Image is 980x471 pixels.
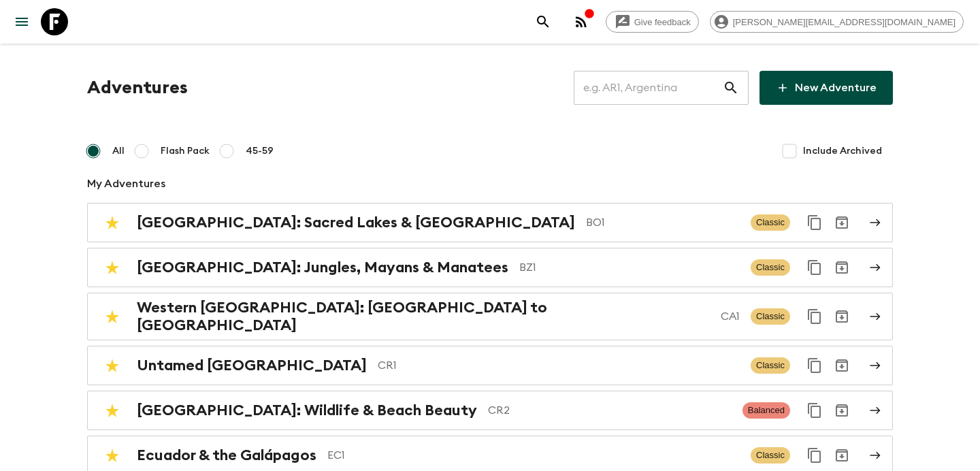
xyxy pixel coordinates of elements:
h2: [GEOGRAPHIC_DATA]: Sacred Lakes & [GEOGRAPHIC_DATA] [137,214,575,231]
a: New Adventure [759,71,893,105]
button: Archive [828,254,855,281]
a: Give feedback [606,11,699,33]
h2: Untamed [GEOGRAPHIC_DATA] [137,357,367,374]
button: Duplicate for 45-59 [801,209,828,236]
span: Balanced [742,402,790,419]
h1: Adventures [87,74,188,101]
span: Flash Pack [161,144,210,158]
button: Archive [828,442,855,469]
button: Duplicate for 45-59 [801,303,828,330]
button: menu [8,8,35,35]
p: My Adventures [87,176,893,192]
button: Archive [828,352,855,379]
h2: [GEOGRAPHIC_DATA]: Jungles, Mayans & Manatees [137,259,508,276]
p: BO1 [586,214,740,231]
a: [GEOGRAPHIC_DATA]: Wildlife & Beach BeautyCR2BalancedDuplicate for 45-59Archive [87,391,893,430]
span: [PERSON_NAME][EMAIL_ADDRESS][DOMAIN_NAME] [725,17,963,27]
a: Western [GEOGRAPHIC_DATA]: [GEOGRAPHIC_DATA] to [GEOGRAPHIC_DATA]CA1ClassicDuplicate for 45-59Arc... [87,293,893,340]
button: Duplicate for 45-59 [801,352,828,379]
span: Classic [751,214,790,231]
span: Classic [751,447,790,464]
span: Give feedback [627,17,698,27]
button: Archive [828,303,855,330]
span: Include Archived [803,144,882,158]
span: Classic [751,308,790,325]
p: BZ1 [519,259,740,276]
span: All [112,144,125,158]
a: Untamed [GEOGRAPHIC_DATA]CR1ClassicDuplicate for 45-59Archive [87,346,893,385]
button: Duplicate for 45-59 [801,254,828,281]
button: Archive [828,397,855,424]
h2: [GEOGRAPHIC_DATA]: Wildlife & Beach Beauty [137,402,477,419]
span: Classic [751,259,790,276]
div: [PERSON_NAME][EMAIL_ADDRESS][DOMAIN_NAME] [710,11,964,33]
span: Classic [751,357,790,374]
a: [GEOGRAPHIC_DATA]: Sacred Lakes & [GEOGRAPHIC_DATA]BO1ClassicDuplicate for 45-59Archive [87,203,893,242]
input: e.g. AR1, Argentina [574,69,723,107]
a: [GEOGRAPHIC_DATA]: Jungles, Mayans & ManateesBZ1ClassicDuplicate for 45-59Archive [87,248,893,287]
button: Archive [828,209,855,236]
h2: Ecuador & the Galápagos [137,446,316,464]
p: EC1 [327,447,740,464]
button: Duplicate for 45-59 [801,442,828,469]
h2: Western [GEOGRAPHIC_DATA]: [GEOGRAPHIC_DATA] to [GEOGRAPHIC_DATA] [137,299,710,334]
p: CR2 [488,402,732,419]
button: Duplicate for 45-59 [801,397,828,424]
button: search adventures [529,8,557,35]
p: CA1 [721,308,740,325]
span: 45-59 [246,144,274,158]
p: CR1 [378,357,740,374]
